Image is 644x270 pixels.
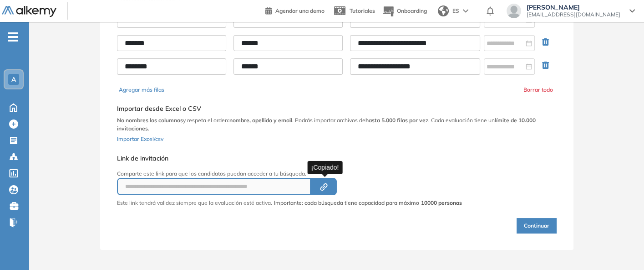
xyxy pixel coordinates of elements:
b: nombre, apellido y email [229,117,292,124]
span: Onboarding [397,7,427,14]
span: Importar Excel/csv [117,135,163,142]
i: - [8,36,18,38]
h5: Link de invitación [117,155,462,162]
span: Tutoriales [350,7,375,14]
span: ES [452,7,459,15]
button: Borrar todo [523,86,553,94]
button: Continuar [517,218,557,234]
img: arrow [463,9,468,13]
div: ¡Copiado! [308,161,343,174]
span: A [11,76,16,83]
a: Agendar una demo [265,5,325,16]
img: world [438,5,449,16]
span: [PERSON_NAME] [527,4,620,11]
button: Onboarding [382,1,427,21]
span: Importante: cada búsqueda tiene capacidad para máximo [274,199,462,207]
img: Logo [2,6,56,17]
span: [EMAIL_ADDRESS][DOMAIN_NAME] [527,11,620,18]
button: Importar Excel/csv [117,133,163,144]
b: hasta 5.000 filas por vez [365,117,428,124]
strong: 10000 personas [421,199,462,206]
span: Agendar una demo [275,7,325,14]
button: Agregar más filas [119,86,164,94]
p: Este link tendrá validez siempre que la evaluación esté activa. [117,199,272,207]
b: No nombres las columnas [117,117,183,124]
p: y respeta el orden: . Podrás importar archivos de . Cada evaluación tiene un . [117,116,557,133]
p: Comparte este link para que los candidatos puedan acceder a tu búsqueda. [117,170,462,178]
h5: Importar desde Excel o CSV [117,105,557,113]
b: límite de 10.000 invitaciones [117,117,536,132]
